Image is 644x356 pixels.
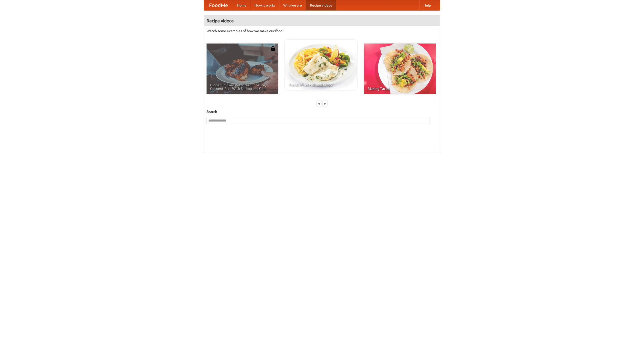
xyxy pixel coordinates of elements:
a: Home [233,0,251,10]
p: Watch some examples of how we make our food! [207,28,437,33]
a: French Fries Fish and Chips [285,39,357,90]
span: Making Tacos [368,87,432,90]
h4: Recipe videos [204,16,440,26]
h5: Search [207,109,437,114]
a: Recipe videos [306,0,336,10]
a: FoodMe [204,0,233,10]
div: » [323,100,327,107]
span: French Fries Fish and Chips [289,83,353,86]
a: Help [419,0,435,10]
a: Who we are [279,0,306,10]
img: 483408.png [270,46,275,51]
a: Making Tacos [364,44,436,94]
div: « [317,100,321,107]
a: How it works [251,0,279,10]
